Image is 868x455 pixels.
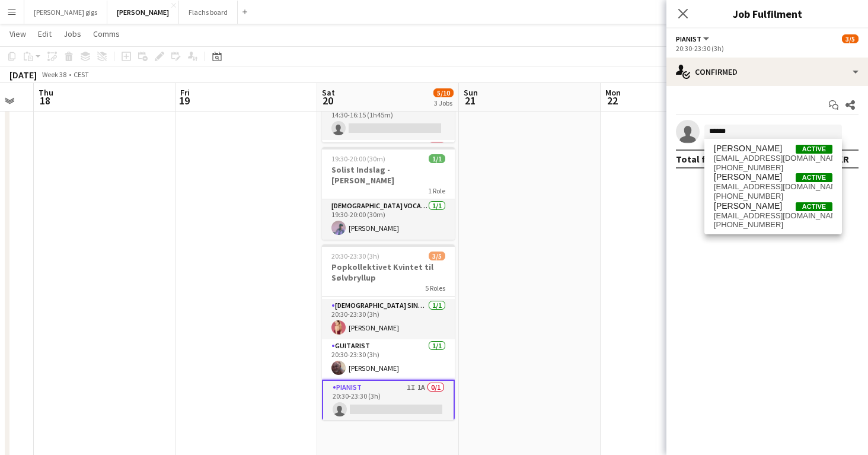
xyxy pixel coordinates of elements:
[666,58,868,86] div: Confirmed
[74,70,89,79] div: CEST
[9,28,26,39] span: View
[714,220,832,230] span: +46760401048
[428,186,445,195] span: 1 Role
[604,94,621,107] span: 22
[322,100,455,140] app-card-role: [DEMOGRAPHIC_DATA] Singer0/114:30-16:15 (1h45m)
[676,44,859,53] div: 20:30-23:30 (3h)
[322,147,455,240] app-job-card: 19:30-20:00 (30m)1/1Solist Indslag - [PERSON_NAME]1 Role[DEMOGRAPHIC_DATA] Vocal + Guitar1/119:30...
[433,88,454,97] span: 5/10
[178,94,190,107] span: 19
[33,26,56,42] a: Edit
[24,1,107,24] button: [PERSON_NAME] gigs
[9,69,37,81] div: [DATE]
[322,199,455,240] app-card-role: [DEMOGRAPHIC_DATA] Vocal + Guitar1/119:30-20:00 (30m)[PERSON_NAME]
[322,87,335,98] span: Sat
[39,87,53,98] span: Thu
[37,94,53,107] span: 18
[331,154,385,163] span: 19:30-20:00 (30m)
[107,1,179,24] button: [PERSON_NAME]
[714,163,832,173] span: +4540985290
[796,173,832,182] span: Active
[714,172,782,182] span: Daniel Nielsen
[429,154,445,163] span: 1/1
[322,244,455,420] app-job-card: 20:30-23:30 (3h)3/5Popkollektivet Kvintet til Sølvbryllup5 Roles Electric Bassplayer1/120:30-23:3...
[38,28,52,39] span: Edit
[842,34,859,43] span: 3/5
[331,252,379,260] span: 20:30-23:30 (3h)
[322,262,455,283] h3: Popkollektivet Kvintet til Sølvbryllup
[676,153,716,165] div: Total fee
[180,87,190,98] span: Fri
[676,34,711,43] button: Pianist
[714,211,832,221] span: danielortegren@gmail.com
[434,98,453,107] div: 3 Jobs
[88,26,125,42] a: Comms
[605,87,621,98] span: Mon
[666,6,868,21] h3: Job Fulfilment
[462,94,478,107] span: 21
[322,140,455,180] app-card-role: [DEMOGRAPHIC_DATA] Singer0/1
[714,182,832,192] span: kontakt@danielsax.dk
[322,299,455,339] app-card-role: [DEMOGRAPHIC_DATA] Singer1/120:30-23:30 (3h)[PERSON_NAME]
[714,192,832,201] span: +4560706920
[322,380,455,422] app-card-role: Pianist1I1A0/120:30-23:30 (3h)
[93,28,120,39] span: Comms
[796,145,832,154] span: Active
[425,284,445,292] span: 5 Roles
[714,144,782,154] span: Daniel Holsko
[676,34,701,43] span: Pianist
[322,339,455,380] app-card-role: Guitarist1/120:30-23:30 (3h)[PERSON_NAME]
[322,164,455,186] h3: Solist Indslag - [PERSON_NAME]
[320,94,335,107] span: 20
[39,70,69,79] span: Week 38
[714,154,832,163] span: info@vanilla.dk
[59,26,86,42] a: Jobs
[5,26,31,42] a: View
[464,87,478,98] span: Sun
[714,201,782,211] span: Daniel Örtegren Desai
[429,252,445,260] span: 3/5
[796,202,832,211] span: Active
[179,1,238,24] button: Flachs board
[63,28,81,39] span: Jobs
